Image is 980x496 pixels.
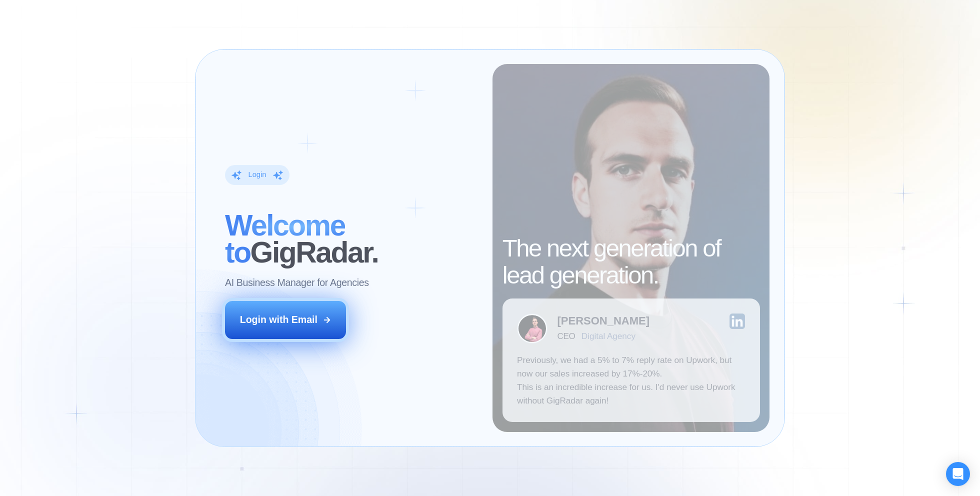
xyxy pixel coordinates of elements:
div: [PERSON_NAME] [557,315,649,326]
h2: ‍ GigRadar. [225,212,478,266]
div: Open Intercom Messenger [946,462,970,486]
p: AI Business Manager for Agencies [225,276,369,289]
div: Login with Email [240,313,317,326]
button: Login with Email [225,301,346,339]
h2: The next generation of lead generation. [502,235,760,289]
span: Welcome to [225,209,345,268]
div: CEO [557,331,575,341]
div: Digital Agency [581,331,635,341]
div: Login [248,170,266,180]
p: Previously, we had a 5% to 7% reply rate on Upwork, but now our sales increased by 17%-20%. This ... [517,353,745,407]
